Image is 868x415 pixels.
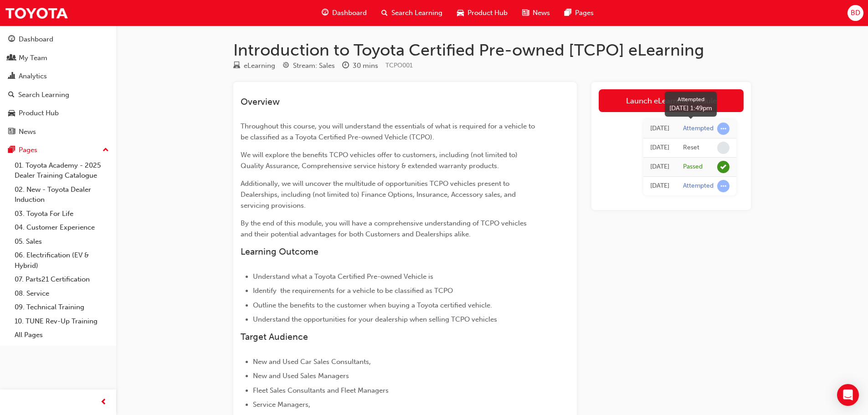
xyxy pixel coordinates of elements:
a: car-iconProduct Hub [450,4,515,22]
div: Reset [683,143,699,152]
span: search-icon [8,91,15,99]
a: 02. New - Toyota Dealer Induction [11,183,113,207]
span: Identify the requirements for a vehicle to be classified as TCPO [253,287,453,295]
span: Search Learning [391,8,442,18]
span: guage-icon [8,36,15,44]
a: My Team [4,50,113,67]
span: search-icon [381,7,388,19]
div: Stream [282,60,335,72]
div: Passed [683,163,703,171]
div: Tue Jul 16 2024 10:20:39 GMT+0930 (Australian Central Standard Time) [650,181,669,191]
div: 30 mins [353,61,378,71]
span: prev-icon [100,397,107,408]
span: New and Used Sales Managers [253,372,349,380]
div: Stream: Sales [293,61,335,71]
span: chart-icon [8,72,15,81]
img: Trak [5,3,68,23]
span: We will explore the benefits TCPO vehicles offer to customers, including (not limited to) Quality... [241,151,519,170]
a: 03. Toyota For Life [11,207,113,221]
a: guage-iconDashboard [314,4,374,22]
a: 06. Electrification (EV & Hybrid) [11,248,113,272]
a: 10. TUNE Rev-Up Training [11,314,113,328]
span: learningResourceType_ELEARNING-icon [233,62,240,70]
a: Product Hub [4,105,113,122]
span: pages-icon [565,7,571,19]
span: learningRecordVerb_PASS-icon [717,161,729,173]
button: DashboardMy TeamAnalyticsSearch LearningProduct HubNews [4,29,113,142]
div: Analytics [19,71,47,82]
span: Product Hub [467,8,508,18]
a: News [4,123,113,140]
div: Attempted [683,182,714,190]
div: Dashboard [19,34,53,45]
a: 08. Service [11,287,113,301]
span: BD [851,8,860,18]
span: Target Audience [241,332,308,342]
span: Understand what a Toyota Certified Pre-owned Vehicle is [253,272,433,281]
a: Launch eLearning module [599,89,744,112]
a: All Pages [11,328,113,342]
span: Learning Outcome [241,246,318,257]
span: Pages [575,8,594,18]
span: New and Used Car Sales Consultants, [253,358,371,366]
span: people-icon [8,54,15,62]
a: Analytics [4,68,113,85]
div: Tue Jul 16 2024 10:31:56 GMT+0930 (Australian Central Standard Time) [650,162,669,172]
a: pages-iconPages [557,4,601,22]
div: Product Hub [19,108,59,118]
span: Dashboard [332,8,367,18]
div: Pages [19,145,37,155]
button: Pages [4,142,113,159]
div: Open Intercom Messenger [837,384,859,406]
button: BD [847,5,863,21]
a: news-iconNews [515,4,557,22]
div: Duration [342,60,378,72]
span: car-icon [8,109,15,118]
span: Fleet Sales Consultants and Fleet Managers [253,386,389,395]
span: By the end of this module, you will have a comprehensive understanding of TCPO vehicles and their... [241,219,529,238]
a: 09. Technical Training [11,300,113,314]
a: 01. Toyota Academy - 2025 Dealer Training Catalogue [11,159,113,183]
a: 05. Sales [11,235,113,249]
div: Tue May 20 2025 13:49:44 GMT+0930 (Australian Central Standard Time) [650,143,669,153]
span: Overview [241,97,280,107]
span: Learning resource code [385,61,413,69]
a: 07. Parts21 Certification [11,272,113,287]
a: Search Learning [4,87,113,103]
div: Attempted [669,95,712,103]
span: Outline the benefits to the customer when buying a Toyota certified vehicle. [253,301,492,309]
span: learningRecordVerb_ATTEMPT-icon [717,123,729,135]
span: target-icon [282,62,289,70]
span: News [533,8,550,18]
span: news-icon [8,128,15,136]
span: guage-icon [322,7,329,19]
div: News [19,127,36,137]
div: Search Learning [18,90,69,100]
h1: Introduction to Toyota Certified Pre-owned [TCPO] eLearning [233,40,751,60]
span: Additionally, we will uncover the multitude of opportunities TCPO vehicles present to Dealerships... [241,179,518,210]
span: Throughout this course, you will understand the essentials of what is required for a vehicle to b... [241,122,537,141]
span: learningRecordVerb_ATTEMPT-icon [717,180,729,192]
a: search-iconSearch Learning [374,4,450,22]
span: news-icon [522,7,529,19]
div: Tue May 20 2025 13:49:47 GMT+0930 (Australian Central Standard Time) [650,123,669,134]
span: Understand the opportunities for your dealership when selling TCPO vehicles [253,315,497,323]
a: Dashboard [4,31,113,48]
div: My Team [19,53,47,63]
span: learningRecordVerb_NONE-icon [717,142,729,154]
div: Type [233,60,275,72]
div: eLearning [244,61,275,71]
div: Attempted [683,124,714,133]
span: pages-icon [8,146,15,154]
div: [DATE] 1:49pm [669,103,712,113]
span: car-icon [457,7,464,19]
span: up-icon [103,144,109,156]
span: Service Managers, [253,400,310,409]
a: 04. Customer Experience [11,220,113,235]
span: clock-icon [342,62,349,70]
